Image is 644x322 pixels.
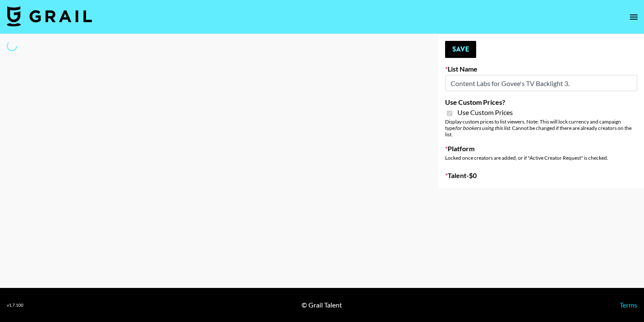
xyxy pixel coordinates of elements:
span: Use Custom Prices [457,108,513,117]
label: Talent - $ 0 [445,171,637,180]
a: Terms [620,301,637,309]
div: © Grail Talent [302,301,342,309]
label: Use Custom Prices? [445,98,637,106]
button: open drawer [625,9,642,26]
div: v 1.7.100 [7,302,23,308]
button: Save [445,41,476,58]
em: for bookers using this list [455,125,510,131]
div: Display custom prices to list viewers. Note: This will lock currency and campaign type . Cannot b... [445,118,637,138]
img: Grail Talent [7,6,92,26]
label: Platform [445,144,637,153]
div: Locked once creators are added, or if "Active Creator Request" is checked. [445,155,637,161]
label: List Name [445,65,637,73]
